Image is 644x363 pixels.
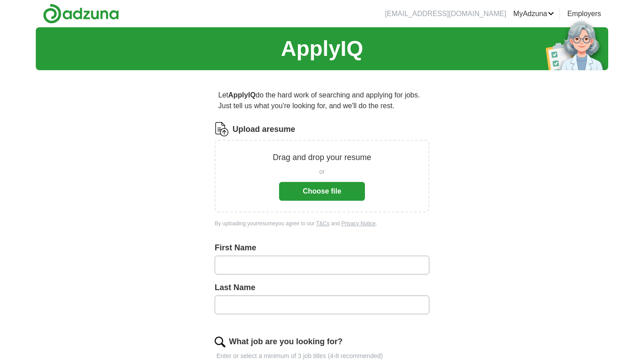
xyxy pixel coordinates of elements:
p: Drag and drop your resume [273,152,371,164]
label: Last Name [215,282,429,294]
a: T&Cs [316,220,330,227]
img: search.png [215,337,225,347]
span: or [319,167,325,177]
label: Upload a resume [233,123,295,135]
label: First Name [215,242,429,254]
label: What job are you looking for? [229,336,343,348]
img: Adzuna logo [43,4,119,24]
strong: ApplyIQ [228,91,255,99]
a: Privacy Notice [341,220,376,227]
li: [EMAIL_ADDRESS][DOMAIN_NAME] [385,8,506,19]
button: Choose file [279,182,365,201]
img: CV Icon [215,122,229,136]
a: Employers [567,8,601,19]
a: MyAdzuna [513,8,555,19]
p: Enter or select a minimum of 3 job titles (4-8 recommended) [215,351,429,361]
p: Let do the hard work of searching and applying for jobs. Just tell us what you're looking for, an... [215,86,429,115]
div: By uploading your resume you agree to our and . [215,219,429,228]
h1: ApplyIQ [281,33,363,65]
